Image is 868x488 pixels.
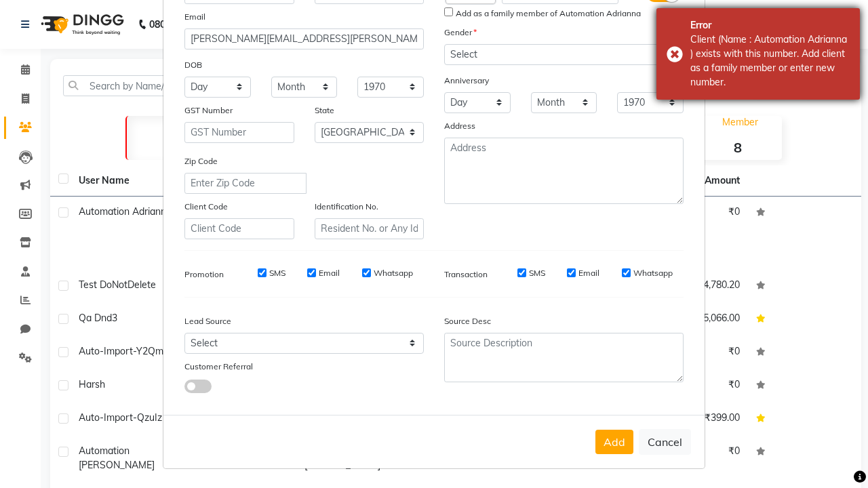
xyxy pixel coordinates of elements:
[184,59,202,71] label: DOB
[456,7,641,20] label: Add as a family member of Automation Adrianna
[374,267,413,279] label: Whatsapp
[690,18,850,33] div: Error
[184,104,233,117] label: GST Number
[315,218,425,239] input: Resident No. or Any Id
[444,75,489,87] label: Anniversary
[529,267,545,279] label: SMS
[315,201,378,213] label: Identification No.
[184,268,224,281] label: Promotion
[319,267,340,279] label: Email
[184,173,307,194] input: Enter Zip Code
[184,315,231,327] label: Lead Source
[184,155,218,167] label: Zip Code
[633,267,673,279] label: Whatsapp
[444,120,475,132] label: Address
[184,122,294,143] input: GST Number
[184,218,294,239] input: Client Code
[184,28,424,49] input: Email
[184,11,205,23] label: Email
[444,268,488,281] label: Transaction
[269,267,285,279] label: SMS
[444,315,491,327] label: Source Desc
[315,104,334,117] label: State
[595,430,633,454] button: Add
[639,429,691,455] button: Cancel
[578,267,599,279] label: Email
[690,33,850,89] div: Client (Name : Automation Adrianna ) exists with this number. Add client as a family member or en...
[444,26,477,39] label: Gender
[184,361,253,373] label: Customer Referral
[184,201,228,213] label: Client Code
